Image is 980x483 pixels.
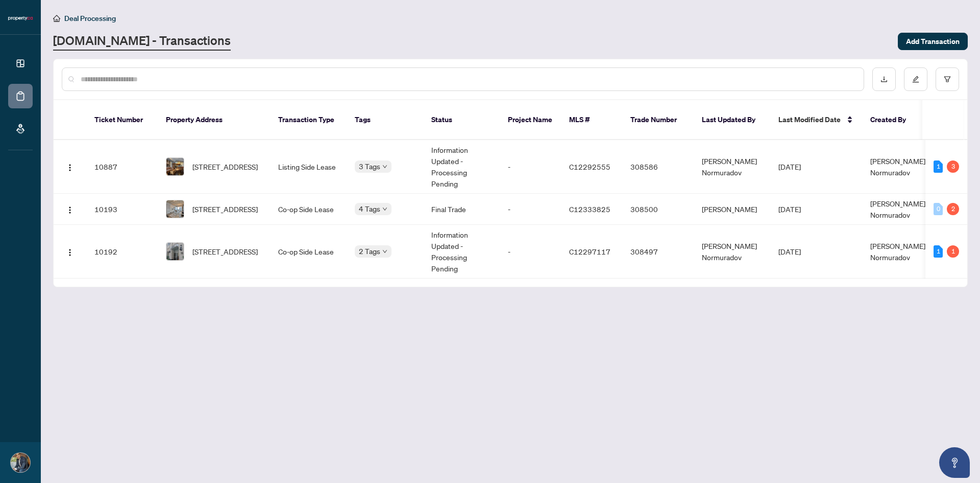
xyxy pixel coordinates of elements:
img: Logo [66,164,74,172]
span: [STREET_ADDRESS] [192,246,258,257]
td: [PERSON_NAME] Normuradov [694,140,770,194]
span: [DATE] [778,162,801,171]
td: 10887 [86,140,158,194]
th: Trade Number [622,100,694,140]
th: Property Address [158,100,270,140]
div: 0 [934,203,943,215]
span: [DATE] [778,247,801,256]
td: 308497 [622,225,694,279]
span: edit [912,76,919,83]
td: - [500,194,561,225]
button: download [872,67,896,91]
th: Created By [862,100,923,140]
td: 308586 [622,140,694,194]
td: Final Trade [423,194,500,225]
th: Ticket Number [86,100,158,140]
td: Co-op Side Lease [270,194,347,225]
img: Logo [66,248,74,257]
span: [PERSON_NAME] Normuradov [870,156,925,177]
td: Listing Side Lease [270,140,347,194]
span: 2 Tags [359,245,380,257]
th: Project Name [500,100,561,140]
span: down [382,206,387,212]
div: 3 [947,160,959,173]
img: Profile Icon [11,453,30,472]
img: thumbnail-img [166,243,184,260]
th: Tags [347,100,423,140]
span: home [53,15,60,22]
div: 1 [934,245,943,258]
td: [PERSON_NAME] [694,194,770,225]
div: 2 [947,203,959,215]
span: Deal Processing [64,14,116,23]
button: edit [904,67,927,91]
span: [STREET_ADDRESS] [192,203,258,215]
span: C12292555 [569,162,610,171]
button: Logo [62,243,78,260]
td: Information Updated - Processing Pending [423,140,500,194]
th: MLS # [561,100,622,140]
span: down [382,164,387,169]
td: - [500,140,561,194]
th: Last Modified Date [770,100,862,140]
th: Status [423,100,500,140]
span: [STREET_ADDRESS] [192,161,258,172]
span: download [880,76,888,83]
img: thumbnail-img [166,200,184,218]
span: [DATE] [778,204,801,214]
button: Logo [62,201,78,217]
span: filter [944,76,951,83]
img: Logo [66,206,74,214]
button: filter [936,67,959,91]
td: 10192 [86,225,158,279]
div: 1 [934,160,943,173]
span: [PERSON_NAME] Normuradov [870,241,925,262]
span: 4 Tags [359,203,380,215]
div: 1 [947,245,959,258]
span: Add Transaction [906,33,960,50]
button: Logo [62,158,78,175]
th: Transaction Type [270,100,347,140]
td: - [500,225,561,279]
span: C12333825 [569,204,610,214]
td: Co-op Side Lease [270,225,347,279]
td: 308500 [622,194,694,225]
span: C12297117 [569,247,610,256]
span: 3 Tags [359,160,380,172]
span: down [382,249,387,254]
span: Last Modified Date [778,114,841,125]
th: Last Updated By [694,100,770,140]
td: Information Updated - Processing Pending [423,225,500,279]
img: logo [8,15,33,21]
td: [PERSON_NAME] Normuradov [694,225,770,279]
button: Add Transaction [898,33,968,50]
span: [PERSON_NAME] Normuradov [870,199,925,219]
button: Open asap [939,447,970,478]
img: thumbnail-img [166,158,184,175]
td: 10193 [86,194,158,225]
a: [DOMAIN_NAME] - Transactions [53,32,231,51]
